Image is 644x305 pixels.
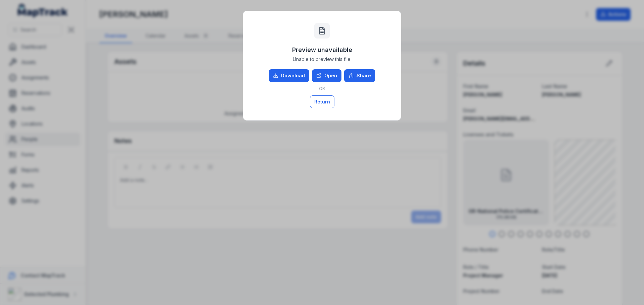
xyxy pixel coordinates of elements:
[269,82,375,95] div: OR
[293,56,352,63] span: Unable to preview this file.
[292,45,352,55] h3: Preview unavailable
[269,69,309,82] a: Download
[312,69,341,82] a: Open
[344,69,375,82] button: Share
[310,95,334,108] button: Return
